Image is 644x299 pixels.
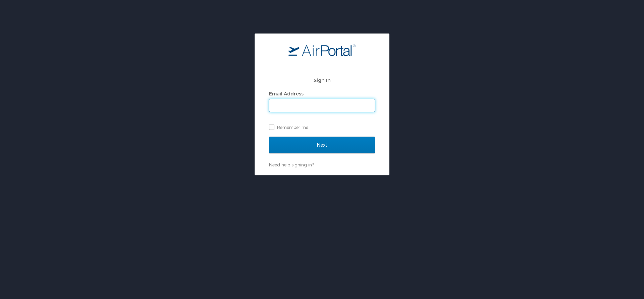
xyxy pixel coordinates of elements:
img: logo [288,44,356,56]
h2: Sign In [269,76,375,84]
input: Next [269,137,375,153]
label: Email Address [269,91,304,96]
a: Need help signing in? [269,162,314,167]
label: Remember me [269,122,375,132]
